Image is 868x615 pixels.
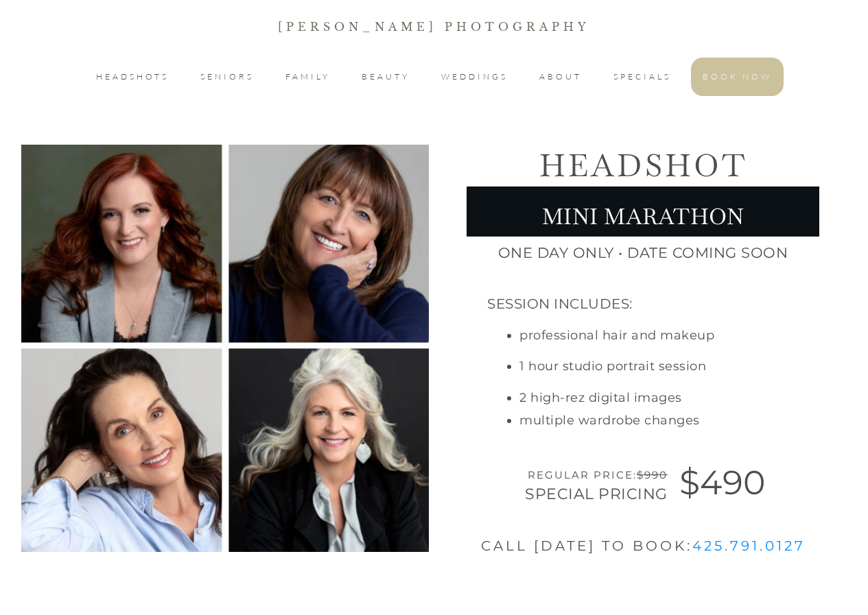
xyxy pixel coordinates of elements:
li: 1 Hour Studio Portrait Session [519,358,714,389]
li: Professional Hair and Makeup [519,327,714,358]
a: BEAUTY [362,69,410,85]
span: Regular Price: [528,468,668,481]
p: One Day Only • Date Coming Soon [467,237,819,266]
a: SENIORS [200,69,254,85]
p: [PERSON_NAME] Photography [1,17,867,36]
a: 425.791.0127 [692,538,806,554]
img: Headshot Mini [21,145,429,552]
p: Mini Marathon [467,187,819,236]
p: Session Includes: [487,280,633,316]
li: Multiple Wardrobe Changes [519,412,714,443]
p: $490 [679,453,776,512]
li: 2 High-Rez Digital Images [519,389,714,412]
span: Special Pricing [525,485,668,503]
h1: Headshot [467,145,819,186]
a: WEDDINGS [441,69,508,85]
a: BOOK NOW [703,69,772,85]
a: HEADSHOTS [96,69,169,85]
a: ABOUT [539,69,582,85]
a: FAMILY [285,69,330,85]
span: $990 [637,468,668,481]
h4: CALL [DATE] TO BOOK: [481,534,806,565]
a: SPECIALS [613,69,671,85]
